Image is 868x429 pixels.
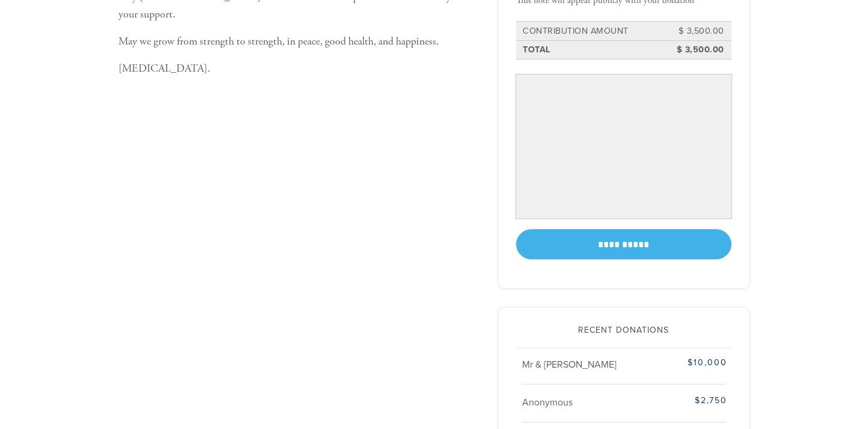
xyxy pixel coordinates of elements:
h2: Recent Donations [516,326,731,336]
td: Total [521,42,672,58]
div: $2,750 [656,394,727,407]
p: [MEDICAL_DATA]. [119,60,479,78]
span: Mr & [PERSON_NAME] [522,359,617,371]
div: $10,000 [656,356,727,369]
p: May we grow from strength to strength, in peace, good health, and happiness. [119,33,479,51]
td: $ 3,500.00 [672,23,726,40]
iframe: Secure payment input frame [519,78,729,216]
span: Anonymous [522,397,573,409]
td: $ 3,500.00 [672,42,726,58]
td: Contribution Amount [521,23,672,40]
